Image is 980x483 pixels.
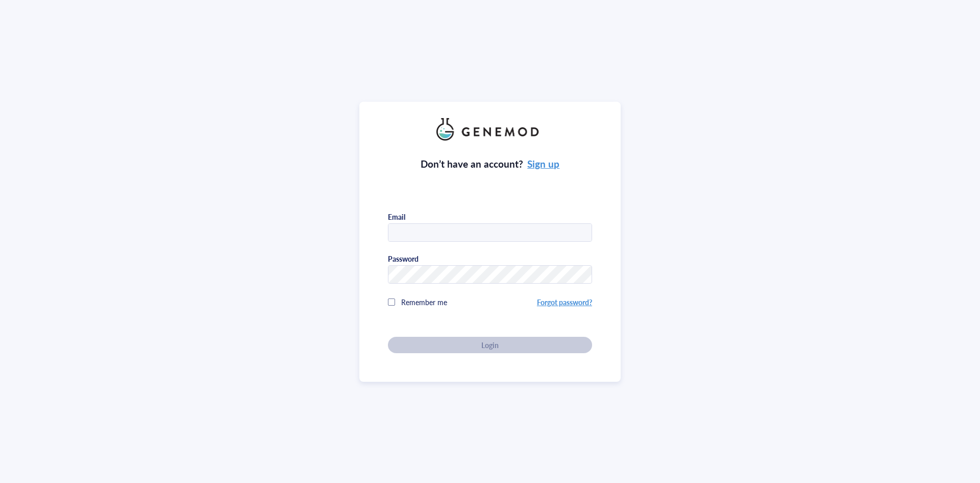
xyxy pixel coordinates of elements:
[436,118,544,141] img: genemod_logo_light-BcqUzbGq.png
[527,157,559,171] a: Sign up
[388,212,405,221] div: Email
[537,297,592,307] a: Forgot password?
[388,254,419,263] div: Password
[421,157,560,171] div: Don’t have an account?
[401,297,447,307] span: Remember me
